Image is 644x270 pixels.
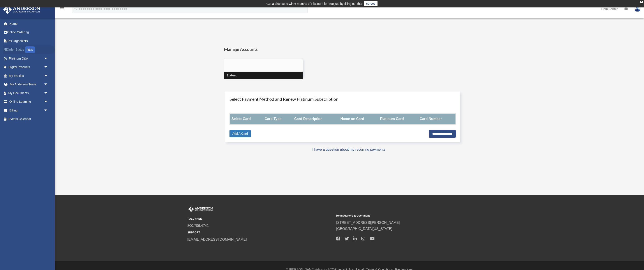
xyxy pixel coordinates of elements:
[3,37,55,45] a: Tax Organizers
[44,63,53,72] span: arrow_drop_down
[187,230,333,235] small: SUPPORT
[339,114,378,125] th: Name on Card
[336,221,400,224] a: [STREET_ADDRESS][PERSON_NAME]
[3,45,55,54] a: Order StatusNEW
[263,114,293,125] th: Card Type
[187,224,209,228] a: 800.706.4741
[3,19,55,28] a: Home
[364,1,378,6] a: survey
[312,148,385,151] a: I have a question about my recurring payments
[3,54,55,63] a: Platinum Q&Aarrow_drop_down
[224,46,303,52] h4: Manage Accounts
[226,74,237,77] strong: Status:
[25,46,35,53] div: NEW
[2,5,42,14] img: Anderson Advisors Platinum Portal
[418,114,455,125] th: Card Number
[3,71,55,80] a: My Entitiesarrow_drop_down
[3,28,55,37] a: Online Ordering
[3,106,55,115] a: Billingarrow_drop_down
[293,114,339,125] th: Card Description
[3,89,55,97] a: My Documentsarrow_drop_down
[266,1,362,6] div: Get a chance to win 6 months of Platinum for free just by filling out this
[187,238,247,241] a: [EMAIL_ADDRESS][DOMAIN_NAME]
[336,214,482,218] small: Headquarters & Operations
[3,115,55,124] a: Events Calendar
[3,80,55,89] a: My Anderson Teamarrow_drop_down
[3,97,55,106] a: Online Learningarrow_drop_down
[44,71,53,80] span: arrow_drop_down
[640,1,643,3] div: close
[59,6,64,11] i: menu
[3,63,55,72] a: Digital Productsarrow_drop_down
[187,206,214,212] img: Anderson Advisors Platinum Portal
[44,97,53,106] span: arrow_drop_down
[59,8,64,11] a: menu
[73,6,78,11] i: search
[44,106,53,115] span: arrow_drop_down
[634,5,641,12] img: User Pic
[44,54,53,63] span: arrow_drop_down
[44,80,53,89] span: arrow_drop_down
[44,89,53,98] span: arrow_drop_down
[336,227,392,231] a: [GEOGRAPHIC_DATA][US_STATE]
[229,130,251,137] a: Add A Card
[229,96,456,102] h4: Select Payment Method and Renew Platinum Subscription
[378,114,418,125] th: Platinum Card
[187,217,333,221] small: TOLL FREE
[230,114,263,125] th: Select Card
